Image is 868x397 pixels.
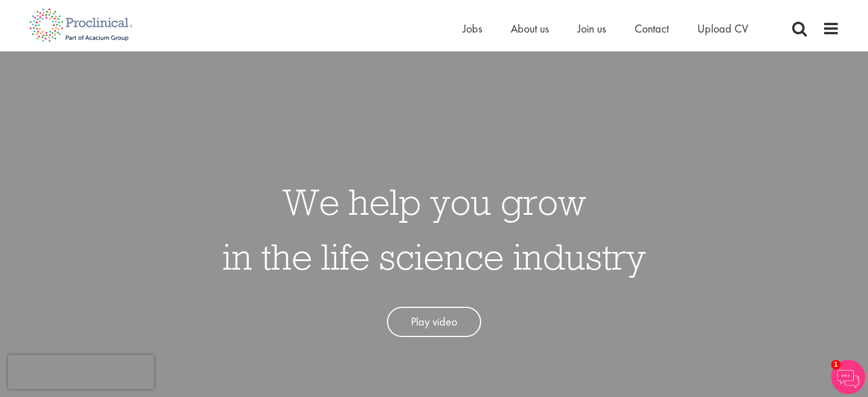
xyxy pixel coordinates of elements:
img: Chatbot [831,360,865,394]
a: Jobs [463,21,482,36]
a: Upload CV [697,21,748,36]
a: Play video [387,307,481,337]
a: About us [511,21,549,36]
a: Contact [635,21,669,36]
span: 1 [831,360,841,370]
h1: We help you grow in the life science industry [223,174,646,284]
a: Join us [578,21,606,36]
